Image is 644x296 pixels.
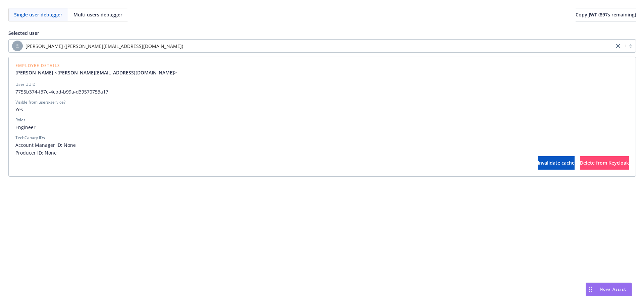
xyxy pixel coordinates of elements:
[15,124,629,131] span: Engineer
[15,69,182,76] a: [PERSON_NAME] <[PERSON_NAME][EMAIL_ADDRESS][DOMAIN_NAME]>
[538,160,575,166] span: Invalidate cache
[15,141,629,149] span: Account Manager ID: None
[73,11,122,18] span: Multi users debugger
[576,8,636,21] button: Copy JWT (897s remaining)
[12,41,611,51] span: [PERSON_NAME] ([PERSON_NAME][EMAIL_ADDRESS][DOMAIN_NAME])
[614,42,622,50] a: close
[580,160,629,166] span: Delete from Keycloak
[586,283,594,296] div: Drag to move
[15,88,629,95] span: 7755b374-f37e-4cbd-b99a-d39570753a17
[15,81,36,87] div: User UUID
[14,11,62,18] span: Single user debugger
[538,156,575,170] button: Invalidate cache
[25,43,183,50] span: [PERSON_NAME] ([PERSON_NAME][EMAIL_ADDRESS][DOMAIN_NAME])
[580,156,629,170] button: Delete from Keycloak
[15,117,25,123] div: Roles
[600,286,626,292] span: Nova Assist
[586,283,632,296] button: Nova Assist
[15,106,629,113] span: Yes
[15,99,65,105] div: Visible from users-service?
[15,64,182,68] span: Employee Details
[8,30,39,36] span: Selected user
[576,11,636,18] span: Copy JWT ( 897 s remaining)
[15,135,45,141] div: TechCanary IDs
[15,149,629,156] span: Producer ID: None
